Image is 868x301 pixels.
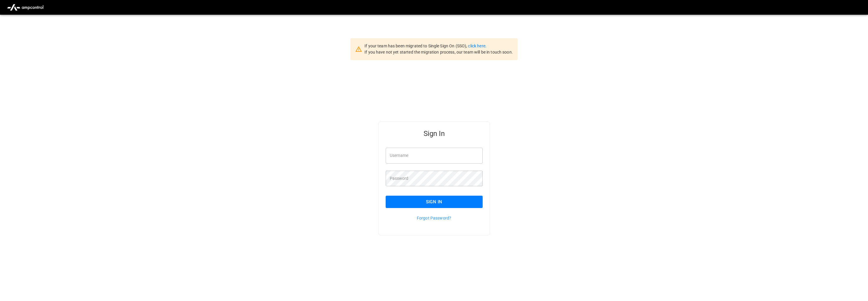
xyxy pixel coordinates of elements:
span: If your team has been migrated to Single Sign On (SSO), [364,44,468,48]
a: click here. [468,44,486,48]
p: Forgot Password? [386,215,483,221]
img: ampcontrol.io logo [5,2,46,13]
button: Sign In [386,196,483,208]
span: If you have not yet started the migration process, our team will be in touch soon. [364,50,513,54]
h5: Sign In [386,129,483,138]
